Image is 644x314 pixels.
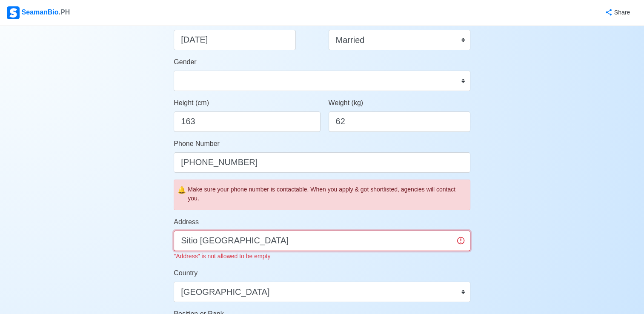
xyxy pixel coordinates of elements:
input: ex. 60 [329,111,470,132]
input: ex. 163 [174,111,320,132]
span: Height (cm) [174,99,209,106]
input: ex. +63 912 345 6789 [174,152,470,173]
div: SeamanBio [7,6,70,19]
label: Country [174,268,197,278]
button: Share [596,4,637,21]
div: Make sure your phone number is contactable. When you apply & got shortlisted, agencies will conta... [188,185,467,203]
input: ex. Pooc Occidental, Tubigon, Bohol [174,231,470,251]
label: Gender [174,57,196,67]
span: Address [174,218,199,226]
span: caution [177,185,186,195]
span: .PH [59,9,70,16]
span: Phone Number [174,140,220,147]
small: "Address" is not allowed to be empty [174,253,270,260]
img: Logo [7,6,20,19]
span: Weight (kg) [329,99,364,106]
